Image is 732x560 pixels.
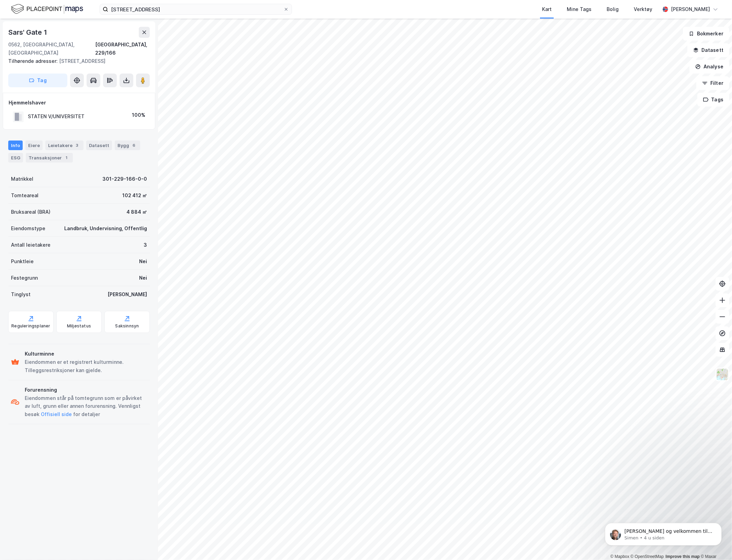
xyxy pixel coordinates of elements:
[30,20,118,53] span: [PERSON_NAME] og velkommen til Newsec Maps, [PERSON_NAME] det er du lurer på så er det bare å ta ...
[11,274,38,282] div: Festegrunn
[9,99,149,107] div: Hjemmelshaver
[716,368,729,381] img: Z
[666,554,700,559] a: Improve this map
[542,5,552,13] div: Kart
[25,386,147,394] div: Forurensning
[74,142,81,149] div: 3
[102,175,147,183] div: 301-229-166-0-0
[11,191,38,200] div: Tomteareal
[683,27,729,41] button: Bokmerker
[144,241,147,249] div: 3
[25,358,147,374] div: Eiendommen er et registrert kulturminne. Tilleggsrestriksjoner kan gjelde.
[11,323,50,329] div: Reguleringsplaner
[139,274,147,282] div: Nei
[115,141,140,150] div: Bygg
[696,76,729,90] button: Filter
[108,290,147,299] div: [PERSON_NAME]
[8,153,23,163] div: ESG
[8,27,48,38] div: Sars' Gate 1
[595,508,732,557] iframe: Intercom notifications melding
[86,141,112,150] div: Datasett
[11,175,33,183] div: Matrikkel
[607,5,619,13] div: Bolig
[131,142,137,149] div: 6
[26,153,73,163] div: Transaksjoner
[95,41,150,57] div: [GEOGRAPHIC_DATA], 229/166
[697,93,729,107] button: Tags
[631,554,664,559] a: OpenStreetMap
[610,554,629,559] a: Mapbox
[139,257,147,266] div: Nei
[25,394,147,419] div: Eiendommen står på tomtegrunn som er påvirket av luft, grunn eller annen forurensning. Vennligst ...
[11,241,50,249] div: Antall leietakere
[126,208,147,216] div: 4 884 ㎡
[8,141,23,150] div: Info
[634,5,652,13] div: Verktøy
[8,57,144,65] div: [STREET_ADDRESS]
[30,26,119,33] p: Message from Simen, sent 4 u siden
[8,41,95,57] div: 0562, [GEOGRAPHIC_DATA], [GEOGRAPHIC_DATA]
[687,43,729,57] button: Datasett
[689,60,729,74] button: Analyse
[11,224,45,233] div: Eiendomstype
[115,323,139,329] div: Saksinnsyn
[64,224,147,233] div: Landbruk, Undervisning, Offentlig
[45,141,83,150] div: Leietakere
[63,154,70,161] div: 1
[108,4,283,14] input: Søk på adresse, matrikkel, gårdeiere, leietakere eller personer
[25,141,43,150] div: Eiere
[11,3,83,15] img: logo.f888ab2527a4732fd821a326f86c7f29.svg
[28,112,85,121] div: STATEN V/UNIVERSITET
[11,208,50,216] div: Bruksareal (BRA)
[11,290,31,299] div: Tinglyst
[11,257,34,266] div: Punktleie
[122,191,147,200] div: 102 412 ㎡
[25,350,147,358] div: Kulturminne
[8,58,59,64] span: Tilhørende adresser:
[567,5,592,13] div: Mine Tags
[671,5,710,13] div: [PERSON_NAME]
[67,323,91,329] div: Miljøstatus
[8,74,67,87] button: Tag
[132,111,145,119] div: 100%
